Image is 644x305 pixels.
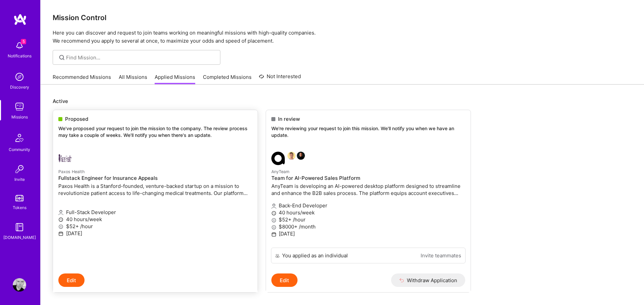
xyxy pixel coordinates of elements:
span: Proposed [65,115,88,122]
a: Applied Missions [155,73,195,85]
img: Community [11,130,28,146]
img: Souvik Basu [287,152,296,160]
a: Paxos Health company logoPaxos HealthFullstack Engineer for Insurance AppealsPaxos Health is a St... [53,146,258,273]
div: You applied as an individual [282,252,348,259]
img: James Touhey [297,152,305,160]
div: Discovery [10,84,29,91]
i: icon Calendar [271,232,276,237]
button: Withdraw Application [391,273,465,287]
img: Invite [13,162,26,176]
p: 40 hours/week [58,216,252,223]
a: AnyTeam company logoSouvik BasuJames TouheyAnyTeamTeam for AI-Powered Sales PlatformAnyTeam is de... [266,146,471,248]
a: Invite teammates [421,252,461,259]
i: icon Calendar [58,231,63,236]
img: teamwork [13,100,26,113]
i: icon Applicant [271,204,276,209]
a: All Missions [119,73,147,85]
p: $52+ /hour [271,216,465,223]
img: Paxos Health company logo [58,152,72,165]
p: Full-Stack Developer [58,209,252,216]
img: discovery [13,70,26,84]
a: Completed Missions [203,73,252,85]
img: tokens [15,195,23,201]
i: icon Clock [58,217,63,222]
i: icon SearchGrey [58,54,66,61]
p: $52+ /hour [58,223,252,230]
button: Edit [58,273,85,287]
div: Tokens [13,204,26,211]
span: 5 [21,39,26,44]
p: [DATE] [58,230,252,237]
p: AnyTeam is developing an AI-powered desktop platform designed to streamline and enhance the B2B s... [271,183,465,197]
p: Back-End Developer [271,202,465,209]
i: icon MoneyGray [271,218,276,223]
h4: Team for AI-Powered Sales Platform [271,175,465,181]
img: logo [13,13,27,26]
img: bell [13,39,26,52]
a: Recommended Missions [53,73,111,85]
button: Edit [271,273,298,287]
img: guide book [13,220,26,234]
a: Not Interested [259,72,301,85]
p: $8000+ /month [271,223,465,230]
p: [DATE] [271,230,465,237]
div: Missions [11,113,28,120]
p: 40 hours/week [271,209,465,216]
div: Invite [14,176,25,183]
i: icon MoneyGray [58,224,63,229]
i: icon MoneyGray [271,225,276,230]
p: We've proposed your request to join the mission to the company. The review process may take a cou... [58,125,252,138]
i: icon Applicant [58,210,63,215]
small: Paxos Health [58,169,85,174]
p: Here you can discover and request to join teams working on meaningful missions with high-quality ... [53,29,632,45]
p: We're reviewing your request to join this mission. We'll notify you when we have an update. [271,125,465,138]
div: Community [9,146,30,153]
img: User Avatar [13,278,26,292]
div: Notifications [8,52,32,59]
p: Paxos Health is a Stanford-founded, venture-backed startup on a mission to revolutionize patient ... [58,183,252,197]
span: In review [278,115,300,122]
img: AnyTeam company logo [271,152,285,165]
h4: Fullstack Engineer for Insurance Appeals [58,175,252,181]
i: icon Clock [271,211,276,216]
div: [DOMAIN_NAME] [3,234,36,241]
a: User Avatar [11,278,28,292]
p: Active [53,98,632,105]
input: Find Mission... [66,54,215,61]
small: AnyTeam [271,169,289,174]
h3: Mission Control [53,13,632,22]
